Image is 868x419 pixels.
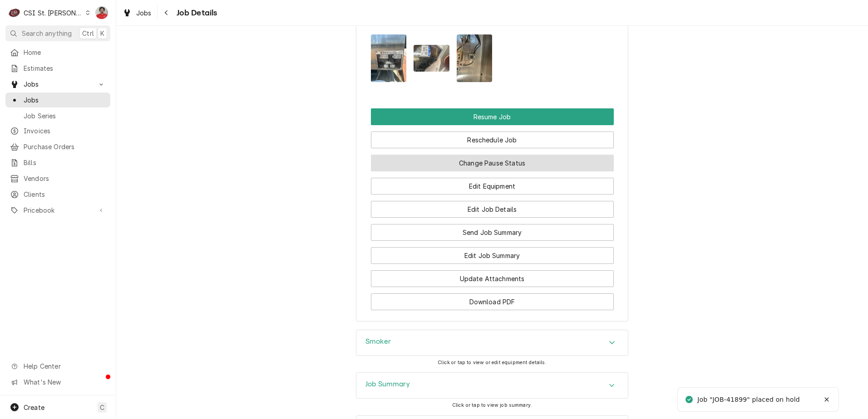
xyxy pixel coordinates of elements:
[371,108,614,125] button: Resume Job
[24,8,83,18] div: CSI St. [PERSON_NAME]
[452,402,532,408] span: Click or tap to view job summary.
[8,6,21,19] div: C
[371,171,614,195] div: Button Group Row
[95,6,108,19] div: NF
[371,224,614,241] button: Send Job Summary
[356,330,628,356] div: Smoker
[5,108,110,123] a: Job Series
[82,29,94,38] span: Ctrl
[356,330,628,356] button: Accordion Details Expand Trigger
[24,111,106,121] span: Job Series
[365,337,391,346] h3: Smoker
[24,142,106,151] span: Purchase Orders
[24,95,106,105] span: Jobs
[119,5,155,20] a: Jobs
[5,93,110,107] a: Jobs
[5,45,110,60] a: Home
[24,63,106,73] span: Estimates
[95,6,108,19] div: Nicholas Faubert's Avatar
[371,108,614,125] div: Button Group Row
[24,174,106,183] span: Vendors
[356,373,628,398] div: Accordion Header
[371,270,614,287] button: Update Attachments
[371,155,614,171] button: Change Pause Status
[5,171,110,186] a: Vendors
[136,8,152,18] span: Jobs
[24,361,105,371] span: Help Center
[22,29,72,38] span: Search anything
[371,132,614,148] button: Reschedule Job
[365,380,410,389] h3: Job Summary
[697,395,801,404] div: Job "JOB-41899" placed on hold
[371,201,614,218] button: Edit Job Details
[356,372,628,399] div: Job Summary
[174,7,217,19] span: Job Details
[24,79,92,89] span: Jobs
[356,330,628,356] div: Accordion Header
[5,25,110,41] button: Search anythingCtrlK
[5,203,110,218] a: Go to Pricebook
[371,19,614,89] div: Attachments
[24,205,92,215] span: Pricebook
[100,403,104,412] span: C
[371,148,614,171] div: Button Group Row
[371,241,614,264] div: Button Group Row
[5,155,110,170] a: Bills
[24,404,44,411] span: Create
[5,375,110,390] a: Go to What's New
[371,27,614,89] span: Attachments
[5,61,110,76] a: Estimates
[371,178,614,195] button: Edit Equipment
[5,77,110,92] a: Go to Jobs
[371,247,614,264] button: Edit Job Summary
[371,34,407,82] img: YmW5q9J4QgiqfmIGmw3Z
[24,48,106,57] span: Home
[5,123,110,138] a: Invoices
[371,108,614,310] div: Button Group
[24,377,105,387] span: What's New
[8,6,21,19] div: CSI St. Louis's Avatar
[371,218,614,241] div: Button Group Row
[371,264,614,287] div: Button Group Row
[371,195,614,218] div: Button Group Row
[438,360,547,365] span: Click or tap to view or edit equipment details.
[356,373,628,398] button: Accordion Details Expand Trigger
[371,287,614,310] div: Button Group Row
[5,187,110,202] a: Clients
[5,139,110,154] a: Purchase Orders
[5,359,110,374] a: Go to Help Center
[159,5,174,20] button: Navigate back
[24,158,106,167] span: Bills
[24,126,106,136] span: Invoices
[414,45,449,72] img: EpoOKFuORjenxW5HWYmO
[457,34,493,82] img: m1oJXfVTLaazjXFKGct3
[371,125,614,148] div: Button Group Row
[24,190,106,199] span: Clients
[371,293,614,310] button: Download PDF
[100,29,104,38] span: K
